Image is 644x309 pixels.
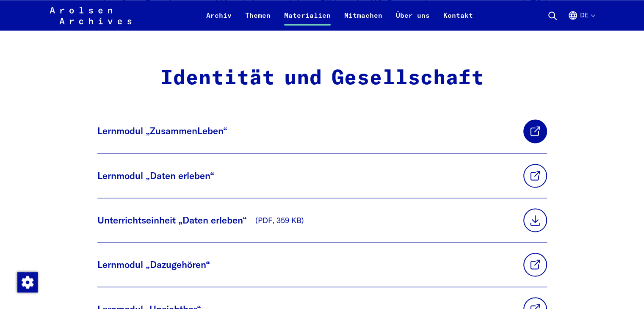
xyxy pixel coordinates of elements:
[199,10,238,30] a: Archiv
[437,10,480,30] a: Kontakt
[238,10,277,30] a: Themen
[389,10,437,30] a: Über uns
[277,10,337,30] a: Materialien
[17,272,38,292] img: Zustimmung ändern
[143,66,501,91] h2: Identität und Gesellschaft
[199,5,480,25] nav: Primär
[337,10,389,30] a: Mitmachen
[17,272,37,292] div: Zustimmung ändern
[568,10,594,30] button: Deutsch, Sprachauswahl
